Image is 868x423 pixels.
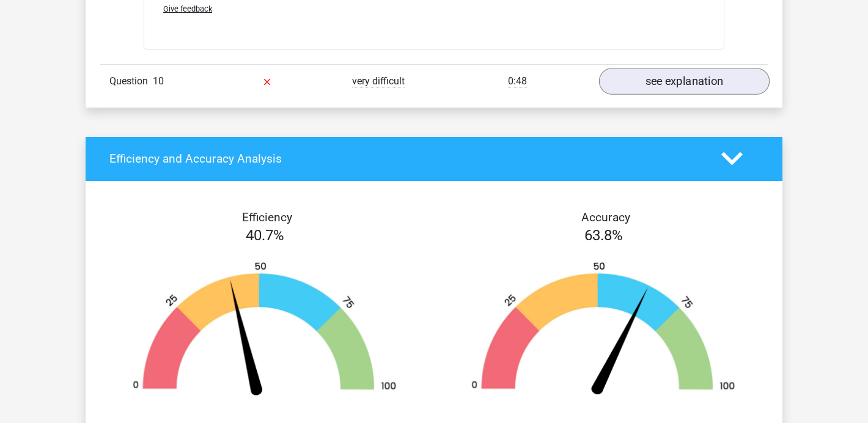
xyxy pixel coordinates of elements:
h4: Efficiency [109,210,425,224]
span: 0:48 [508,75,527,87]
span: very difficult [352,75,405,87]
span: 63.8% [584,227,623,244]
span: Question [109,74,153,89]
span: Give feedback [163,4,212,13]
h4: Efficiency and Accuracy Analysis [109,152,703,166]
img: 41.db5e36a3aba0.png [114,261,416,401]
h4: Accuracy [448,210,763,224]
span: 10 [153,75,164,87]
img: 64.04c39a417a5c.png [452,261,754,401]
span: 40.7% [246,227,284,244]
a: see explanation [599,68,770,95]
